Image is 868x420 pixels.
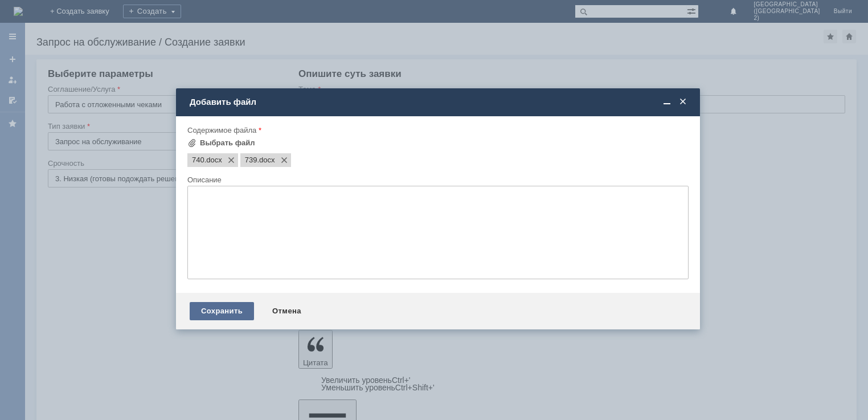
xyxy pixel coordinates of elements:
span: 740.docx [204,156,222,165]
div: Описание [187,176,686,184]
div: Добавить файл [190,97,689,107]
div: Выбрать файл [200,138,255,148]
span: Закрыть [677,97,689,107]
div: Содержимое файла [187,127,686,134]
span: 739.docx [245,156,257,165]
span: 740.docx [192,156,204,165]
div: Добрый день, из за новой акции скидка не прошла, чеки на сумму 739 и 740 руб. [5,5,166,23]
span: Свернуть (Ctrl + M) [661,97,673,107]
span: 739.docx [257,156,275,165]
